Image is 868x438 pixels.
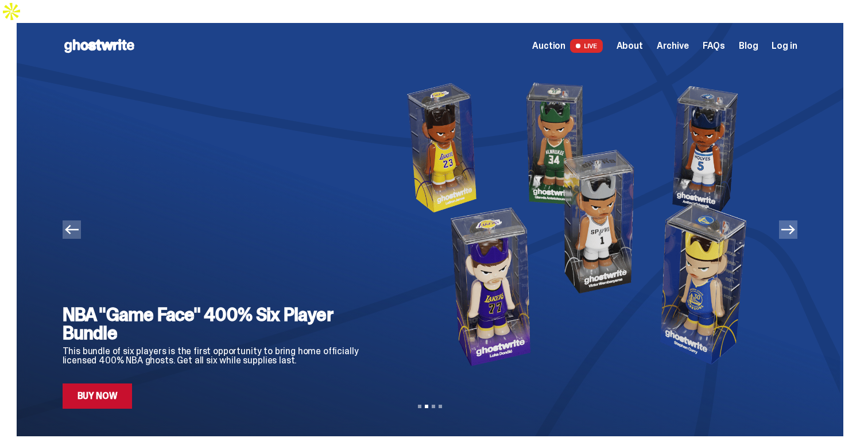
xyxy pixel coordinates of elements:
[703,41,725,51] a: FAQs
[387,69,779,379] img: NBA "Game Face" 400% Six Player Bundle
[63,383,133,409] a: Buy Now
[439,405,442,408] button: View slide 4
[532,39,602,53] a: Auction LIVE
[657,41,689,51] a: Archive
[570,39,603,53] span: LIVE
[739,41,758,51] a: Blog
[63,347,369,365] p: This bundle of six players is the first opportunity to bring home officially licensed 400% NBA gh...
[63,220,81,239] button: Previous
[779,220,797,239] button: Next
[432,405,435,408] button: View slide 3
[772,41,797,51] a: Log in
[425,405,428,408] button: View slide 2
[617,41,643,51] a: About
[418,405,421,408] button: View slide 1
[63,305,369,342] h2: NBA "Game Face" 400% Six Player Bundle
[532,41,565,51] span: Auction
